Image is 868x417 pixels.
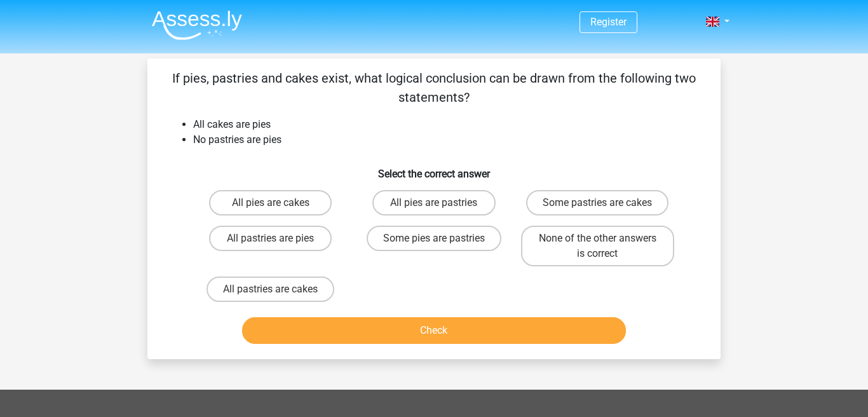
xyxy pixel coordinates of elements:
[152,10,242,40] img: Assessly
[590,16,627,28] a: Register
[207,277,334,302] label: All pastries are cakes
[193,132,700,147] li: No pastries are pies
[367,226,501,251] label: Some pies are pastries
[168,69,700,107] p: If pies, pastries and cakes exist, what logical conclusion can be drawn from the following two st...
[193,117,700,132] li: All cakes are pies
[209,190,332,215] label: All pies are cakes
[209,226,332,251] label: All pastries are pies
[372,190,495,215] label: All pies are pastries
[242,317,627,344] button: Check
[168,158,700,180] h6: Select the correct answer
[526,190,668,215] label: Some pastries are cakes
[521,226,674,266] label: None of the other answers is correct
